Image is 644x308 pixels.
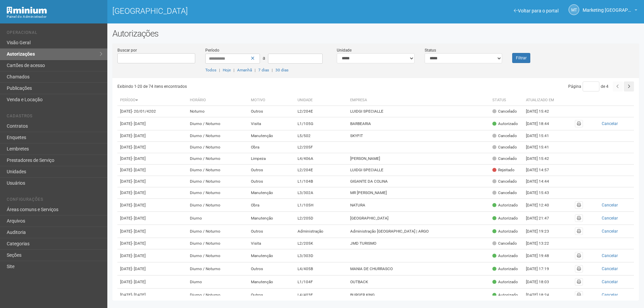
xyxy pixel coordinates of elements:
[117,275,187,289] td: [DATE]
[117,117,187,130] td: [DATE]
[187,249,248,262] td: Diurno / Noturno
[223,68,231,72] a: Hoje
[490,95,523,106] th: Status
[492,121,518,127] div: Autorizado
[523,117,560,130] td: [DATE] 18:44
[347,262,490,275] td: MANIA DE CHURRASCO
[588,291,631,299] button: Cancelar
[248,142,295,153] td: Obra
[117,153,187,165] td: [DATE]
[588,252,631,259] button: Cancelar
[112,28,639,39] h2: Autorizações
[523,187,560,199] td: [DATE] 15:43
[347,95,490,106] th: Empresa
[187,262,248,275] td: Diurno / Noturno
[263,55,265,61] span: a
[117,289,187,302] td: [DATE]
[295,212,348,225] td: L2/205D
[132,133,146,138] span: - [DATE]
[588,228,631,235] button: Cancelar
[248,275,295,289] td: Manutenção
[347,130,490,142] td: SKYFIT
[347,275,490,289] td: OUTBACK
[337,47,352,53] label: Unidade
[117,142,187,153] td: [DATE]
[132,253,146,258] span: - [DATE]
[347,289,490,302] td: BURGER KING
[237,68,252,72] a: Amanhã
[523,165,560,176] td: [DATE] 14:57
[523,95,560,106] th: Atualizado em
[523,212,560,225] td: [DATE] 21:47
[132,241,146,246] span: - [DATE]
[233,68,234,72] span: |
[7,30,102,37] li: Operacional
[512,53,530,63] button: Filtrar
[295,262,348,275] td: L4/405B
[272,68,273,72] span: |
[248,262,295,275] td: Outros
[492,109,517,114] div: Cancelado
[588,265,631,272] button: Cancelar
[117,81,376,91] div: Exibindo 1-20 de 74 itens encontrados
[248,95,295,106] th: Motivo
[248,117,295,130] td: Visita
[295,95,348,106] th: Unidade
[187,238,248,249] td: Diurno / Noturno
[295,142,348,153] td: L2/205F
[248,187,295,199] td: Manutenção
[492,241,517,246] div: Cancelado
[523,153,560,165] td: [DATE] 15:42
[187,106,248,117] td: Noturno
[248,212,295,225] td: Manutenção
[205,47,219,53] label: Período
[295,275,348,289] td: L1/104F
[588,214,631,222] button: Cancelar
[295,289,348,302] td: L4/403E
[492,167,515,173] div: Rejeitado
[347,176,490,187] td: GIGANTE DA COLINA
[117,238,187,249] td: [DATE]
[523,176,560,187] td: [DATE] 14:44
[248,199,295,212] td: Obra
[295,176,348,187] td: L1/104B
[132,280,146,284] span: - [DATE]
[583,1,633,13] span: Marketing Taquara Plaza
[132,179,146,184] span: - [DATE]
[492,253,518,259] div: Autorizado
[187,176,248,187] td: Diurno / Noturno
[523,289,560,302] td: [DATE] 18:24
[187,212,248,225] td: Diurno
[568,84,608,89] span: Página de 4
[132,266,146,271] span: - [DATE]
[492,179,517,184] div: Cancelado
[514,8,558,13] a: Voltar para o portal
[7,197,102,204] li: Configurações
[117,176,187,187] td: [DATE]
[132,109,156,114] span: - 20/01/4202
[347,106,490,117] td: LUIDGI SPECIALLE
[248,289,295,302] td: Outros
[112,7,371,15] h1: [GEOGRAPHIC_DATA]
[588,278,631,286] button: Cancelar
[492,292,518,298] div: Autorizado
[132,145,146,149] span: - [DATE]
[523,275,560,289] td: [DATE] 18:03
[523,106,560,117] td: [DATE] 15:42
[258,68,269,72] a: 7 dias
[248,130,295,142] td: Manutenção
[117,262,187,275] td: [DATE]
[492,279,518,285] div: Autorizado
[347,238,490,249] td: JMD TURISMO
[523,130,560,142] td: [DATE] 15:41
[132,156,146,161] span: - [DATE]
[117,225,187,238] td: [DATE]
[347,117,490,130] td: BARBEARIA
[7,14,102,20] div: Painel do Administrador
[523,262,560,275] td: [DATE] 17:19
[588,201,631,209] button: Cancelar
[187,165,248,176] td: Diurno / Noturno
[255,68,256,72] span: |
[132,293,146,297] span: - [DATE]
[347,165,490,176] td: LUIDGI SPECIALLE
